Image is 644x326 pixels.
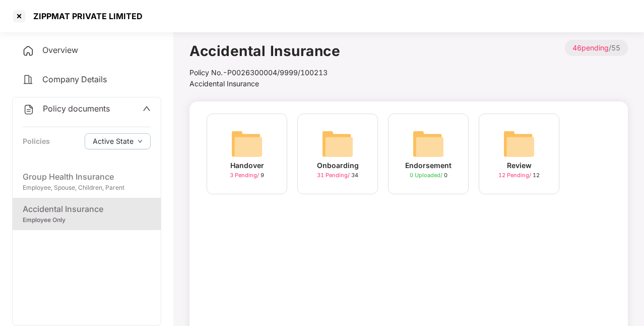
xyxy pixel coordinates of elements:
[42,74,107,84] span: Company Details
[23,215,151,225] div: Employee Only
[138,139,143,144] span: down
[22,45,34,57] img: svg+xml;base64,PHN2ZyB4bWxucz0iaHR0cDovL3d3dy53My5vcmcvMjAwMC9zdmciIHdpZHRoPSIyNCIgaGVpZ2h0PSIyNC...
[143,104,151,113] span: up
[23,183,151,193] div: Employee, Spouse, Children, Parent
[317,172,351,179] span: 31 Pending /
[412,128,444,160] img: svg+xml;base64,PHN2ZyB4bWxucz0iaHR0cDovL3d3dy53My5vcmcvMjAwMC9zdmciIHdpZHRoPSI2NCIgaGVpZ2h0PSI2NC...
[317,171,358,180] div: 34
[22,74,34,86] img: svg+xml;base64,PHN2ZyB4bWxucz0iaHR0cDovL3d3dy53My5vcmcvMjAwMC9zdmciIHdpZHRoPSIyNCIgaGVpZ2h0PSIyNC...
[23,136,50,147] div: Policies
[23,203,151,215] div: Accidental Insurance
[189,40,340,62] h1: Accidental Insurance
[410,172,444,179] span: 0 Uploaded /
[230,160,264,171] div: Handover
[189,79,259,88] span: Accidental Insurance
[189,67,340,78] div: Policy No.- P0026300004/9999/100213
[498,171,540,180] div: 12
[23,103,35,116] img: svg+xml;base64,PHN2ZyB4bWxucz0iaHR0cDovL3d3dy53My5vcmcvMjAwMC9zdmciIHdpZHRoPSIyNCIgaGVpZ2h0PSIyNC...
[230,171,264,180] div: 9
[410,171,447,180] div: 0
[405,160,452,171] div: Endorsement
[321,128,354,160] img: svg+xml;base64,PHN2ZyB4bWxucz0iaHR0cDovL3d3dy53My5vcmcvMjAwMC9zdmciIHdpZHRoPSI2NCIgaGVpZ2h0PSI2NC...
[85,133,151,149] button: Active Statedown
[93,136,134,147] span: Active State
[27,11,143,21] div: ZIPPMAT PRIVATE LIMITED
[498,172,533,179] span: 12 Pending /
[230,172,261,179] span: 3 Pending /
[507,160,532,171] div: Review
[503,128,535,160] img: svg+xml;base64,PHN2ZyB4bWxucz0iaHR0cDovL3d3dy53My5vcmcvMjAwMC9zdmciIHdpZHRoPSI2NCIgaGVpZ2h0PSI2NC...
[565,40,628,56] p: / 55
[317,160,359,171] div: Onboarding
[43,103,110,114] span: Policy documents
[23,171,151,183] div: Group Health Insurance
[572,43,609,52] span: 46 pending
[231,128,263,160] img: svg+xml;base64,PHN2ZyB4bWxucz0iaHR0cDovL3d3dy53My5vcmcvMjAwMC9zdmciIHdpZHRoPSI2NCIgaGVpZ2h0PSI2NC...
[42,45,78,55] span: Overview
